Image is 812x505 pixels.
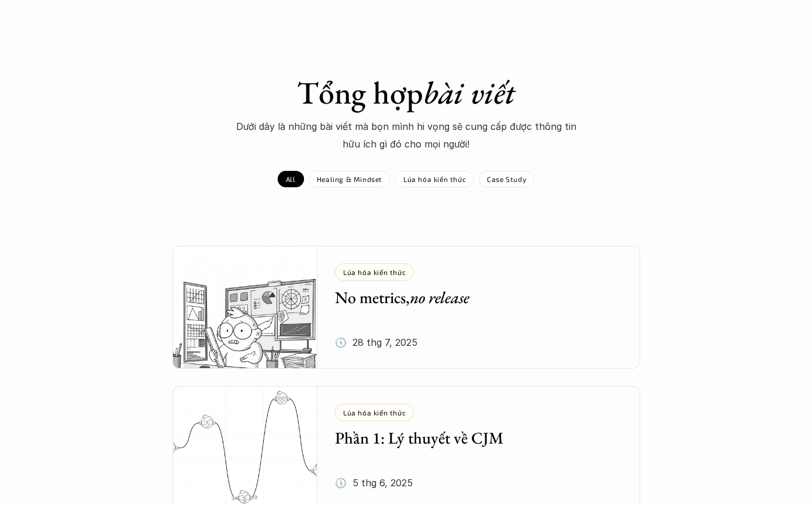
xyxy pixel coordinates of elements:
p: Healing & Mindset [317,175,382,183]
h1: Tổng hợp [202,74,611,112]
h5: Phần 1: Lý thuyết về CJM [335,427,605,448]
p: Dưới dây là những bài viết mà bọn mình hi vọng sẽ cung cấp được thông tin hữu ích gì đó cho mọi n... [231,118,582,153]
a: Case Study [479,171,534,187]
p: Lúa hóa kiến thức [343,408,406,417]
p: Lúa hóa kiến thức [343,268,406,276]
p: All [286,175,296,183]
p: Lúa hóa kiến thức [403,175,466,183]
p: 🕔 5 thg 6, 2025 [335,474,413,492]
a: Healing & Mindset [309,171,391,187]
em: no release [410,287,469,308]
a: Lúa hóa kiến thứcNo metrics,no release🕔 28 thg 7, 2025 [172,246,640,369]
p: Case Study [487,175,526,183]
h5: No metrics, [335,287,605,308]
a: Lúa hóa kiến thức [395,171,474,187]
em: bài viết [423,72,515,113]
p: 🕔 28 thg 7, 2025 [335,334,417,351]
